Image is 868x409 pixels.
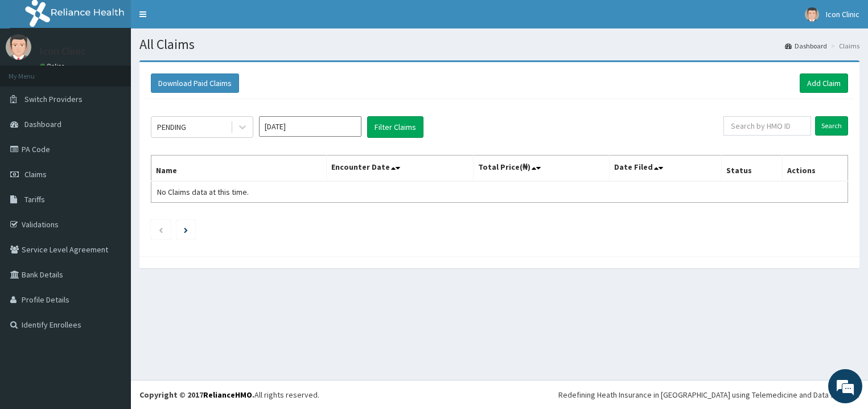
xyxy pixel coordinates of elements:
[722,156,783,182] th: Status
[367,116,423,138] button: Filter Claims
[815,116,848,136] input: Search
[782,156,848,182] th: Actions
[609,156,722,182] th: Date Filed
[826,9,859,19] span: Icon Clinic
[24,94,83,104] span: Switch Providers
[327,156,474,182] th: Encounter Date
[474,156,610,182] th: Total Price(₦)
[558,389,859,400] div: Redefining Heath Insurance in [GEOGRAPHIC_DATA] using Telemedicine and Data Science!
[24,194,45,204] span: Tariffs
[24,119,61,129] span: Dashboard
[151,156,327,182] th: Name
[157,187,249,197] span: No Claims data at this time.
[203,390,252,400] a: RelianceHMO
[805,7,819,22] img: User Image
[40,62,67,70] a: Online
[158,224,163,235] a: Previous page
[139,390,254,400] strong: Copyright © 2017 .
[151,73,239,93] button: Download Paid Claims
[785,41,827,51] a: Dashboard
[800,73,848,93] a: Add Claim
[24,169,47,179] span: Claims
[184,224,188,235] a: Next page
[131,380,868,409] footer: All rights reserved.
[828,41,859,51] li: Claims
[723,116,811,136] input: Search by HMO ID
[259,116,361,137] input: Select Month and Year
[6,34,31,60] img: User Image
[157,121,186,133] div: PENDING
[139,37,859,52] h1: All Claims
[40,46,85,56] p: Icon Clinic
